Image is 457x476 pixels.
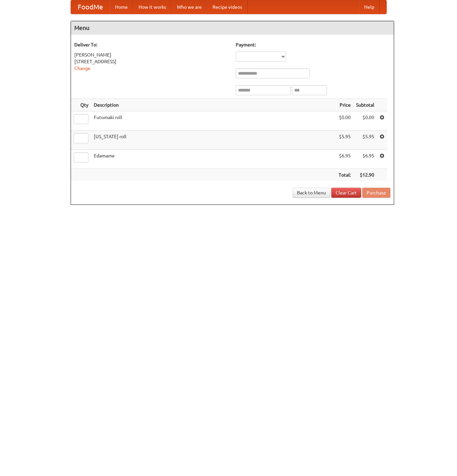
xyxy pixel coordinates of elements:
[336,150,353,169] td: $6.95
[74,41,229,48] h5: Deliver To:
[74,51,229,58] div: [PERSON_NAME]
[172,0,207,14] a: Who we are
[133,0,172,14] a: How it works
[336,169,353,181] th: Total:
[353,169,377,181] th: $12.90
[353,131,377,150] td: $5.95
[336,111,353,131] td: $0.00
[91,150,336,169] td: Edamame
[353,150,377,169] td: $6.95
[362,188,390,198] button: Purchase
[71,99,91,111] th: Qty
[74,58,229,65] div: [STREET_ADDRESS]
[236,41,390,48] h5: Payment:
[353,111,377,131] td: $0.00
[207,0,247,14] a: Recipe videos
[91,99,336,111] th: Description
[91,131,336,150] td: [US_STATE] roll
[359,0,380,14] a: Help
[71,0,110,14] a: FoodMe
[293,188,330,198] a: Back to Menu
[74,66,90,71] a: Change
[353,99,377,111] th: Subtotal
[71,21,394,35] h4: Menu
[336,99,353,111] th: Price
[331,188,361,198] a: Clear Cart
[336,131,353,150] td: $5.95
[91,111,336,131] td: Futomaki roll
[110,0,133,14] a: Home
